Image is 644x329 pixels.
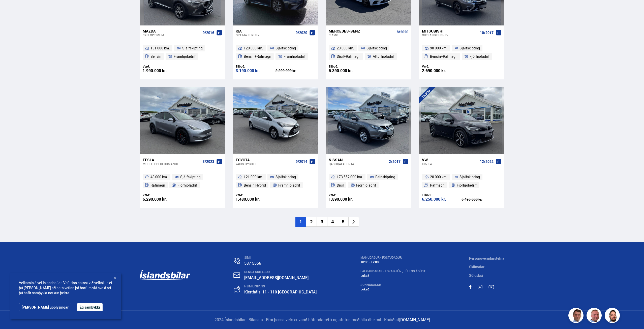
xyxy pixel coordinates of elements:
span: 9/2016 [203,31,214,35]
span: Fjórhjóladrif [457,182,477,188]
span: Afturhjóladrif [373,53,394,59]
div: SÍMI [244,256,317,259]
div: Tilboð: [329,65,369,68]
div: 3.390.000 kr. [275,69,315,73]
span: Beinskipting [375,174,395,180]
span: Framhjóladrif [174,53,196,59]
div: Tesla [143,158,201,162]
div: 10:00 - 17:00 [360,260,425,264]
span: Framhjóladrif [284,53,305,59]
span: 3/2023 [203,160,214,164]
div: Mazda [143,29,201,33]
span: Bensín+Rafmagn [430,53,457,59]
a: Mazda CX-3 OPTIMUM 9/2016 131 000 km. Sjálfskipting Bensín Framhjóladrif Verð: 1.990.000 kr. [140,25,225,79]
button: Open LiveChat chat widget [4,2,19,17]
div: SENDA SKILABOÐ [244,270,317,274]
span: 9/2020 [296,31,307,35]
span: Bensín+Rafmagn [244,53,271,59]
div: Nissan [329,158,387,162]
div: C AMG [329,33,394,37]
a: Kletthálsi 11 - 110 [GEOGRAPHIC_DATA] [244,289,317,295]
li: 4 [327,217,338,227]
a: Kia Optima LUXURY 9/2020 120 000 km. Sjálfskipting Bensín+Rafmagn Framhjóladrif Tilboð: 3.190.000... [233,25,318,79]
div: ID.5 KW [422,162,478,166]
a: Mitsubishi Outlander PHEV 10/2017 98 000 km. Sjálfskipting Bensín+Rafmagn Fjórhjóladrif Verð: 2.6... [419,25,504,79]
div: 1.990.000 kr. [143,69,182,73]
div: Lokað [360,287,425,291]
span: 120 000 km. [244,45,263,51]
div: Model Y PERFORMANCE [143,162,201,166]
span: Sjálfskipting [182,45,203,51]
div: Toyota [236,158,294,162]
span: 9/2014 [296,160,307,164]
div: 2.690.000 kr. [422,69,462,73]
span: Bensín [150,53,161,59]
div: SUNNUDAGUR [360,283,425,287]
li: 2 [306,217,317,227]
a: Skilmalar [469,264,484,269]
a: [EMAIL_ADDRESS][DOMAIN_NAME] [244,275,309,280]
div: 1.480.000 kr. [236,197,275,201]
a: Tesla Model Y PERFORMANCE 3/2023 48 000 km. Sjálfskipting Rafmagn Fjórhjóladrif Verð: 6.290.000 kr. [140,154,225,208]
span: Velkomin á vef Íslandsbílar. Vefurinn notast við vefkökur, ef þú [PERSON_NAME] að nota vefinn þá ... [19,280,112,295]
span: 2/2017 [389,160,401,164]
p: 2024 Íslandsbílar | Bílasala - Efni þessa vefs er varið höfundarrétti og afritun með öllu óheimil. [140,317,505,323]
a: Nissan Qashqai ACENTA 2/2017 173 552 000 km. Beinskipting Dísil Fjórhjóladrif Verð: 1.890.000 kr. [326,154,411,208]
div: Mitsubishi [422,29,478,33]
span: 12/2022 [480,160,494,164]
span: Rafmagn [430,182,445,188]
div: VW [422,158,478,162]
span: Sjálfskipting [459,174,480,180]
img: nhp88E3Fdnt1Opn2.png [605,309,621,324]
div: Verð: [143,65,182,68]
span: 121 000 km. [244,174,263,180]
span: 20 000 km. [430,174,447,180]
span: Fjórhjóladrif [177,182,197,188]
span: Fjórhjóladrif [356,182,376,188]
div: Tilboð: [422,193,462,197]
a: [PERSON_NAME] upplýsingar [19,303,71,311]
span: Sjálfskipting [275,174,296,180]
span: Dísil+Rafmagn [337,53,360,59]
div: 6.290.000 kr. [143,197,182,201]
div: 5.390.000 kr. [329,69,369,73]
div: Optima LUXURY [236,33,294,37]
img: n0V2lOsqF3l1V2iz.svg [234,258,240,264]
span: 131 000 km. [150,45,170,51]
span: Sjálfskipting [366,45,387,51]
span: Fjórhjóladrif [470,53,489,59]
span: 48 000 km. [150,174,168,180]
div: Verð: [143,193,182,197]
div: LAUGARDAGAR - Lokað Júni, Júli og Ágúst [360,270,425,273]
div: 3.190.000 kr. [236,69,275,73]
span: Sjálfskipting [180,174,201,180]
div: Mercedes-Benz [329,29,394,33]
div: CX-3 OPTIMUM [143,33,201,37]
div: Kia [236,29,294,33]
img: siFngHWaQ9KaOqBr.png [587,309,602,324]
a: Toyota Yaris HYBRID 9/2014 121 000 km. Sjálfskipting Bensín Hybrid Framhjóladrif Verð: 1.480.000 kr. [233,154,318,208]
span: 10/2017 [480,31,494,35]
span: Framhjóladrif [278,182,300,188]
span: 23 000 km. [337,45,354,51]
span: Bensín Hybrid [244,182,266,188]
img: gp4YpyYFnEr45R34.svg [234,286,240,293]
span: Sjálfskipting [459,45,480,51]
span: - Knúið af [382,317,399,322]
a: 537 5566 [244,260,261,266]
a: Persónuverndarstefna [469,256,504,261]
li: 3 [317,217,327,227]
div: Verð: [329,193,369,197]
span: 173 552 000 km. [337,174,363,180]
div: Verð: [422,65,462,68]
div: 6.490.000 kr. [462,198,501,201]
div: 6.250.000 kr. [422,197,462,201]
span: 98 000 km. [430,45,447,51]
li: 1 [295,217,306,227]
div: 1.890.000 kr. [329,197,369,201]
div: HEIMILISFANG [244,285,317,288]
a: Söluskrá [469,273,483,278]
div: MÁNUDAGUR - FÖSTUDAGUR [360,256,425,259]
div: Outlander PHEV [422,33,478,37]
a: VW ID.5 KW 12/2022 20 000 km. Sjálfskipting Rafmagn Fjórhjóladrif Tilboð: 6.250.000 kr. 6.490.000... [419,154,504,208]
